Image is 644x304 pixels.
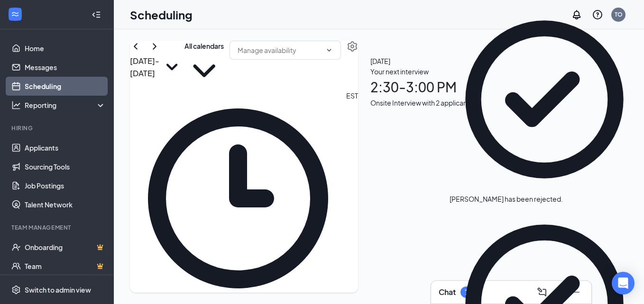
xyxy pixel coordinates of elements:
div: Hiring [11,124,104,132]
svg: Settings [11,285,21,295]
svg: ChevronDown [325,46,333,54]
div: Your next interview [370,66,473,77]
a: Home [25,39,106,58]
a: Scheduling [25,77,106,96]
svg: ChevronDown [184,51,224,90]
svg: Settings [347,41,358,52]
input: Manage availability [238,45,322,55]
h3: [DATE] - [DATE] [130,55,159,79]
svg: ChevronRight [149,41,160,52]
div: Switch to admin view [25,285,91,295]
a: TeamCrown [25,257,106,276]
h3: Chat [439,287,456,297]
div: Open Intercom Messenger [612,272,635,295]
a: Talent Network [25,195,106,214]
svg: ChevronLeft [130,41,141,52]
svg: Collapse [92,10,101,19]
a: Messages [25,58,106,77]
div: Team Management [11,224,104,232]
button: All calendarsChevronDown [184,41,224,90]
a: Job Postings [25,176,106,195]
svg: SmallChevronDown [159,54,184,80]
h1: Scheduling [130,7,193,23]
a: Sourcing Tools [25,157,106,176]
div: [PERSON_NAME] has been rejected. [450,194,563,204]
h1: 2:30 - 3:00 PM [370,77,473,98]
a: OnboardingCrown [25,238,106,257]
div: Reporting [25,100,106,110]
a: Settings [347,41,358,90]
div: Onsite Interview with 2 applicants [370,98,473,108]
svg: Analysis [11,100,21,110]
svg: CheckmarkCircle [450,5,639,194]
svg: WorkstreamLogo [10,9,20,19]
span: [DATE] [370,56,473,66]
a: Applicants [25,138,106,157]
